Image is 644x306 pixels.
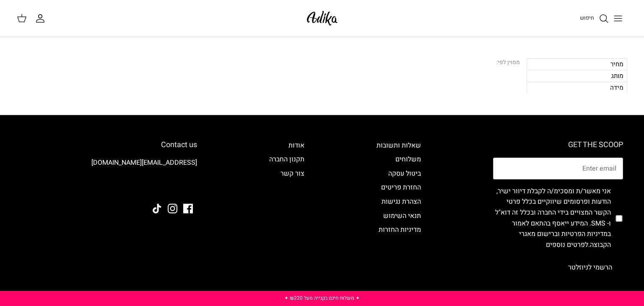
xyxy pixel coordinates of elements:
[35,13,49,23] a: החשבון שלי
[546,240,588,250] a: לפרטים נוספים
[152,204,162,213] a: Tiktok
[269,154,304,164] a: תקנון החברה
[174,181,197,192] img: Adika IL
[381,182,421,192] a: החזרת פריטים
[284,294,360,302] a: ✦ משלוח חינם בקנייה מעל ₪220 ✦
[261,140,313,278] div: Secondary navigation
[288,140,304,150] a: אודות
[527,82,627,93] div: מידה
[168,204,177,213] a: Instagram
[609,9,627,28] button: Toggle menu
[388,169,421,179] a: ביטול עסקה
[382,197,421,207] a: הצהרת נגישות
[496,58,520,67] div: ממוין לפי:
[395,154,421,164] a: משלוחים
[91,158,197,168] a: [EMAIL_ADDRESS][DOMAIN_NAME]
[493,186,611,251] label: אני מאשר/ת ומסכימ/ה לקבלת דיוור ישיר, הודעות ופרסומים שיווקיים בכלל פרטי הקשר המצויים בידי החברה ...
[557,257,623,278] button: הרשמי לניוזלטר
[21,140,197,150] h6: Contact us
[493,158,623,179] input: Email
[377,140,421,150] a: שאלות ותשובות
[527,58,627,70] div: מחיר
[580,14,594,22] span: חיפוש
[280,169,304,179] a: צור קשר
[379,225,421,235] a: מדיניות החזרות
[368,140,429,278] div: Secondary navigation
[493,140,623,150] h6: GET THE SCOOP
[383,211,421,221] a: תנאי השימוש
[183,204,193,213] a: Facebook
[580,13,609,23] a: חיפוש
[304,8,340,28] img: Adika IL
[527,70,627,82] div: מותג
